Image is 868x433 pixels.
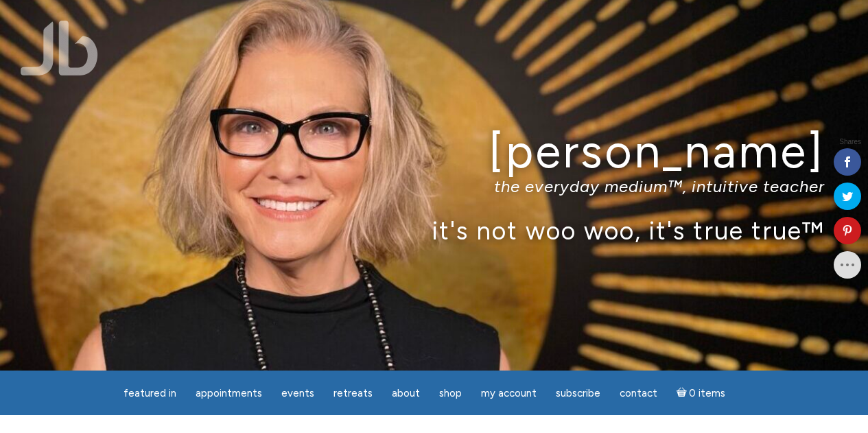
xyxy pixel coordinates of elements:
a: Cart0 items [668,379,734,407]
a: Shop [431,380,470,407]
span: Shop [439,387,462,399]
h1: [PERSON_NAME] [44,126,825,177]
p: the everyday medium™, intuitive teacher [44,176,825,196]
a: Retreats [325,380,381,407]
span: 0 items [689,388,725,399]
a: My Account [473,380,545,407]
a: Events [273,380,322,407]
a: About [384,380,428,407]
span: featured in [124,387,176,399]
a: featured in [115,380,185,407]
span: About [392,387,420,399]
a: Subscribe [548,380,609,407]
i: Cart [677,387,690,399]
span: Retreats [333,387,373,399]
span: Shares [839,139,861,145]
p: it's not woo woo, it's true true™ [44,215,825,245]
span: My Account [481,387,537,399]
a: Contact [611,380,666,407]
img: Jamie Butler. The Everyday Medium [21,21,98,75]
span: Appointments [196,387,262,399]
span: Contact [620,387,657,399]
span: Events [281,387,314,399]
a: Appointments [187,380,270,407]
span: Subscribe [556,387,600,399]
